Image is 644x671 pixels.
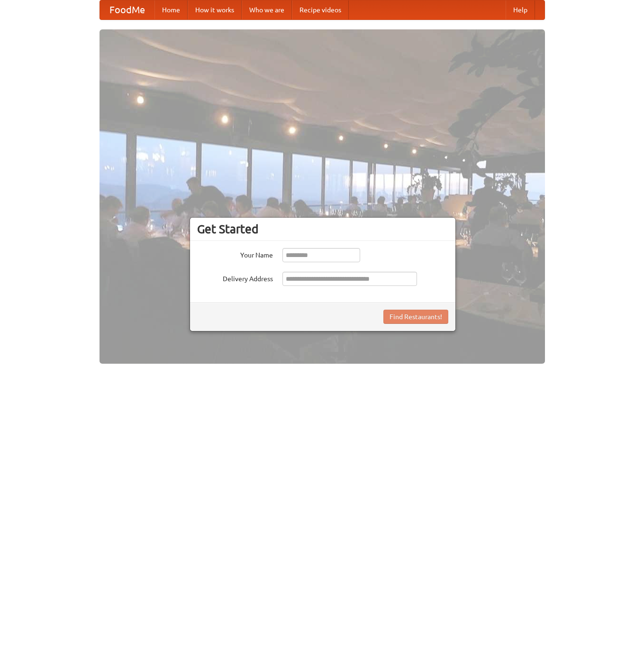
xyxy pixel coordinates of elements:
[197,248,273,260] label: Your Name
[506,0,535,19] a: Help
[100,0,154,19] a: FoodMe
[154,0,188,19] a: Home
[292,0,349,19] a: Recipe videos
[197,272,273,284] label: Delivery Address
[383,310,448,324] button: Find Restaurants!
[242,0,292,19] a: Who we are
[188,0,242,19] a: How it works
[197,222,448,236] h3: Get Started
